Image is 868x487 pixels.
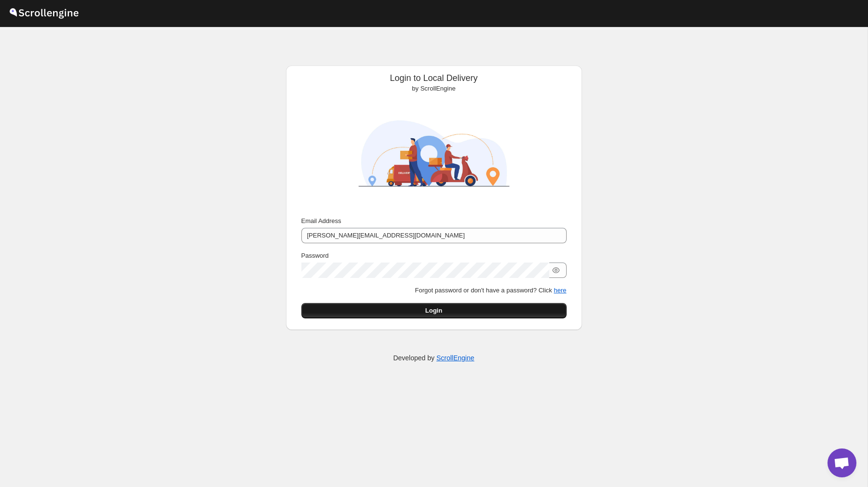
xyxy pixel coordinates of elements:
[393,353,474,363] p: Developed by
[350,97,518,210] img: ScrollEngine
[294,73,574,93] div: Login to Local Delivery
[827,448,856,477] a: Open chat
[412,85,455,92] span: by ScrollEngine
[301,252,329,259] span: Password
[301,217,341,224] span: Email Address
[425,306,442,316] span: Login
[436,354,475,362] a: ScrollEngine
[554,287,566,294] button: here
[301,303,567,318] button: Login
[301,286,567,295] p: Forgot password or don't have a password? Click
